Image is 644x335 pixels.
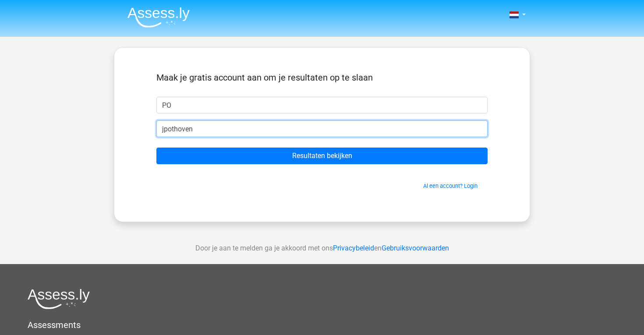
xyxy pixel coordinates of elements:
[28,320,616,330] h5: Assessments
[127,7,190,28] img: Assessly
[382,244,449,252] a: Gebruiksvoorwaarden
[423,183,478,189] a: Al een account? Login
[156,120,488,137] input: Email
[28,289,90,309] img: Assessly logo
[333,244,374,252] a: Privacybeleid
[156,148,488,164] input: Resultaten bekijken
[156,97,488,113] input: Voornaam
[156,72,488,83] h5: Maak je gratis account aan om je resultaten op te slaan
